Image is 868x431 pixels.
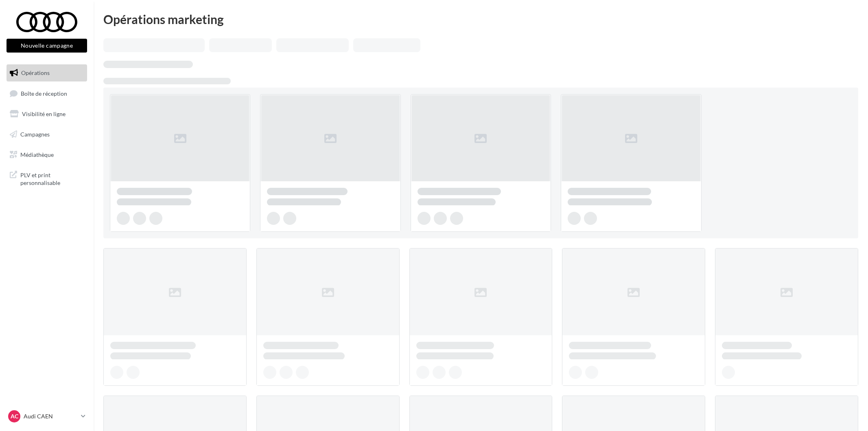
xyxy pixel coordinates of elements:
[103,13,858,25] div: Opérations marketing
[20,151,54,158] span: Médiathèque
[5,85,89,102] a: Boîte de réception
[7,39,87,53] button: Nouvelle campagne
[7,409,87,424] a: AC Audi CAEN
[5,64,89,81] a: Opérations
[5,126,89,143] a: Campagnes
[21,90,67,97] span: Boîte de réception
[22,110,66,117] span: Visibilité en ligne
[5,166,89,190] a: PLV et print personnalisable
[5,146,89,163] a: Médiathèque
[24,412,78,420] p: Audi CAEN
[5,106,89,123] a: Visibilité en ligne
[21,69,50,76] span: Opérations
[20,169,84,187] span: PLV et print personnalisable
[11,412,18,420] span: AC
[20,131,50,138] span: Campagnes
